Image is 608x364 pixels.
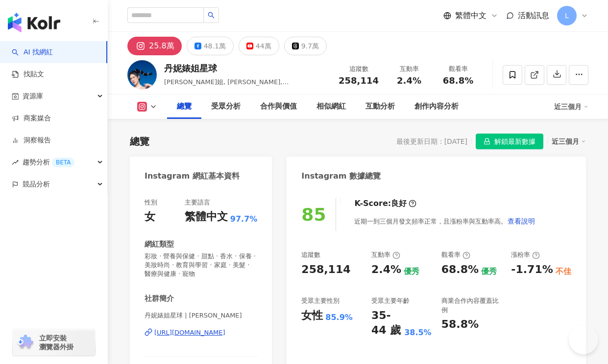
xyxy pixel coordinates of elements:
[325,312,353,323] div: 85.9%
[12,47,53,57] a: searchAI 找網紅
[301,296,340,305] div: 受眾主要性別
[145,239,174,250] div: 網紅類型
[239,37,279,55] button: 44萬
[391,198,407,209] div: 良好
[230,214,258,225] span: 97.7%
[145,328,257,337] a: [URL][DOMAIN_NAME]
[404,266,419,277] div: 優秀
[371,262,401,277] div: 2.4%
[354,198,416,209] div: K-Score :
[145,198,157,207] div: 性別
[145,294,174,304] div: 社群簡介
[301,39,319,53] div: 9.7萬
[414,101,459,113] div: 創作內容分析
[8,13,60,32] img: logo
[476,134,543,149] button: 解鎖最新數據
[52,158,74,167] div: BETA
[508,217,535,225] span: 查看說明
[404,327,432,338] div: 38.5%
[149,39,174,53] div: 25.8萬
[390,64,428,74] div: 互動率
[397,76,421,86] span: 2.4%
[12,136,51,145] a: 洞察報告
[507,211,535,231] button: 查看說明
[565,10,569,21] span: L
[396,137,467,145] div: 最後更新日期：[DATE]
[441,262,479,277] div: 68.8%
[301,308,323,323] div: 女性
[204,39,226,53] div: 48.1萬
[145,209,155,225] div: 女
[187,37,234,55] button: 48.1萬
[208,12,215,19] span: search
[455,10,486,21] span: 繁體中文
[301,262,350,277] div: 258,114
[12,114,51,123] a: 商案媒合
[569,325,598,354] iframe: Help Scout Beacon - Open
[211,101,241,113] div: 受眾分析
[494,134,535,150] span: 解鎖最新數據
[164,62,328,74] div: 丹妮婊姐星球
[130,135,149,148] div: 總覽
[284,37,327,55] button: 9.7萬
[23,151,74,173] span: 趨勢分析
[552,135,586,148] div: 近三個月
[511,250,540,259] div: 漲粉率
[484,138,490,145] span: lock
[145,252,257,279] span: 彩妝 · 營養與保健 · 甜點 · 香水 · 保養 · 美妝時尚 · 教育與學習 · 家庭 · 美髮 · 醫療與健康 · 寵物
[185,198,210,207] div: 主要語言
[127,60,157,90] img: KOL Avatar
[13,329,95,356] a: chrome extension立即安裝 瀏覽器外掛
[256,39,271,53] div: 44萬
[301,205,326,225] div: 85
[177,101,192,113] div: 總覽
[145,311,257,320] span: 丹妮婊姐星球 | [PERSON_NAME]
[556,266,571,277] div: 不佳
[371,250,400,259] div: 互動率
[316,101,346,113] div: 相似網紅
[441,317,479,332] div: 58.8%
[518,11,549,20] span: 活動訊息
[23,173,50,195] span: 競品分析
[12,69,44,79] a: 找貼文
[441,250,470,259] div: 觀看率
[371,308,402,339] div: 35-44 歲
[441,296,502,314] div: 商業合作內容覆蓋比例
[339,75,379,86] span: 258,114
[12,159,19,166] span: rise
[511,262,553,277] div: -1.71%
[354,211,535,231] div: 近期一到三個月發文頻率正常，且漲粉率與互動率高。
[127,37,182,55] button: 25.8萬
[301,171,381,182] div: Instagram 數據總覽
[260,101,297,113] div: 合作與價值
[145,171,240,182] div: Instagram 網紅基本資料
[339,64,379,74] div: 追蹤數
[481,266,497,277] div: 優秀
[154,328,225,337] div: [URL][DOMAIN_NAME]
[443,76,473,86] span: 68.8%
[365,101,395,113] div: 互動分析
[164,78,289,95] span: [PERSON_NAME]姐, [PERSON_NAME], [PERSON_NAME]婊姊, 婊姐
[185,209,228,225] div: 繁體中文
[23,85,43,107] span: 資源庫
[39,334,73,351] span: 立即安裝 瀏覽器外掛
[371,296,410,305] div: 受眾主要年齡
[554,99,588,114] div: 近三個月
[301,250,320,259] div: 追蹤數
[439,64,477,74] div: 觀看率
[16,335,35,350] img: chrome extension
